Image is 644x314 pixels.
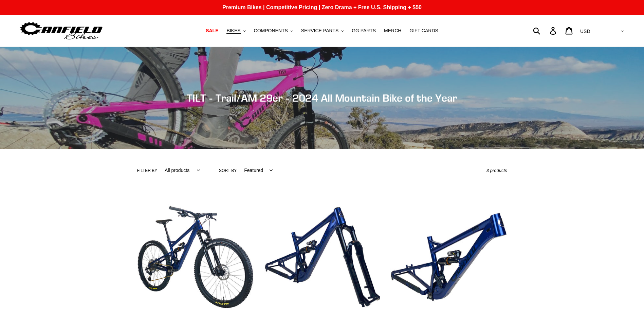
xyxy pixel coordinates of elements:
label: Filter by [137,168,158,174]
span: GG PARTS [352,28,376,34]
img: Canfield Bikes [19,20,104,41]
span: TILT - Trail/AM 29er - 2024 All Mountain Bike of the Year [187,92,457,104]
input: Search [537,23,554,38]
button: COMPONENTS [251,26,296,35]
a: GG PARTS [348,26,379,35]
span: SERVICE PARTS [301,28,338,34]
a: GIFT CARDS [406,26,442,35]
button: BIKES [223,26,249,35]
label: Sort by [219,168,237,174]
a: SALE [202,26,222,35]
span: 3 products [486,168,507,173]
span: GIFT CARDS [409,28,438,34]
span: SALE [206,28,218,34]
span: COMPONENTS [254,28,288,34]
span: BIKES [226,28,240,34]
span: MERCH [384,28,401,34]
a: MERCH [381,26,405,35]
button: SERVICE PARTS [298,26,347,35]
